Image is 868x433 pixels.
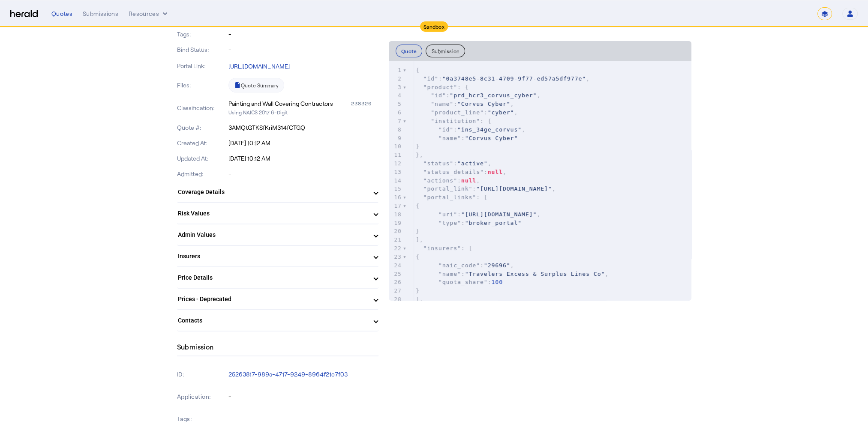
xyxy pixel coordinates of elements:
[228,370,378,379] p: 25263817-989a-4717-9249-8964f21e7f03
[426,45,465,57] button: Submission
[416,152,423,158] span: },
[431,118,480,124] span: "institution"
[423,245,461,251] span: "insurers"
[177,310,378,331] mat-expansion-panel-header: Contacts
[457,126,522,133] span: "ins_34ge_corvus"
[389,227,403,236] div: 20
[416,279,503,285] span: :
[416,185,556,192] span: : ,
[389,142,403,151] div: 10
[416,143,420,149] span: }
[389,176,403,185] div: 14
[351,99,378,108] div: 238320
[423,177,457,184] span: "actions"
[178,273,367,282] mat-panel-title: Price Details
[465,135,518,141] span: "Corvus Cyber"
[177,62,227,70] p: Portal Link:
[416,203,420,209] span: {
[416,109,518,116] span: : ,
[416,126,526,133] span: : ,
[416,271,609,277] span: : ,
[389,75,403,83] div: 2
[178,188,367,197] mat-panel-title: Coverage Details
[228,45,378,54] p: -
[389,151,403,159] div: 11
[416,236,423,243] span: ],
[177,123,227,132] p: Quote #:
[465,271,605,277] span: "Travelers Excess & Surplus Lines Co"
[389,117,403,125] div: 7
[389,125,403,134] div: 8
[178,316,367,325] mat-panel-title: Contacts
[177,413,227,425] p: Tags:
[228,99,333,108] div: Painting and Wall Covering Contractors
[416,245,473,251] span: : [
[389,210,403,219] div: 18
[177,139,227,147] p: Created At:
[177,182,378,202] mat-expansion-panel-header: Coverage Details
[228,170,378,178] p: -
[389,100,403,108] div: 5
[228,154,378,163] p: [DATE] 10:12 AM
[389,66,403,75] div: 1
[439,126,454,133] span: "id"
[476,185,552,192] span: "[URL][DOMAIN_NAME]"
[439,262,480,269] span: "naic_code"
[488,169,503,175] span: null
[423,185,473,192] span: "portal_link"
[423,169,484,175] span: "status_details"
[389,83,403,92] div: 3
[416,101,514,107] span: : ,
[228,78,284,93] a: Quote Summary
[389,287,403,295] div: 27
[178,295,367,304] mat-panel-title: Prices - Deprecated
[416,177,480,184] span: : ,
[416,220,522,226] span: :
[389,278,403,287] div: 26
[431,101,454,107] span: "name"
[396,45,423,57] button: Quote
[442,75,586,82] span: "0a3748e5-8c31-4709-9f77-ed57a5df977e"
[416,194,488,200] span: : [
[416,296,423,302] span: ],
[178,252,367,261] mat-panel-title: Insurers
[177,203,378,224] mat-expansion-panel-header: Risk Values
[423,194,477,200] span: "portal_links"
[431,109,484,116] span: "product_line"
[177,267,378,288] mat-expansion-panel-header: Price Details
[389,168,403,176] div: 13
[228,108,378,116] p: Using NAICS 2017 6-Digit
[416,211,541,218] span: : ,
[389,244,403,253] div: 22
[177,289,378,309] mat-expansion-panel-header: Prices - Deprecated
[389,202,403,210] div: 17
[416,84,469,90] span: : {
[439,211,457,218] span: "uri"
[461,211,537,218] span: "[URL][DOMAIN_NAME]"
[177,104,227,112] p: Classification:
[416,135,518,141] span: :
[423,160,454,167] span: "status"
[484,262,511,269] span: "29696"
[416,160,492,167] span: : ,
[83,9,118,18] div: Submissions
[416,228,420,234] span: }
[431,92,446,99] span: "id"
[465,220,522,226] span: "broker_portal"
[439,135,461,141] span: "name"
[177,170,227,178] p: Admitted:
[423,84,457,90] span: "product"
[461,177,476,184] span: null
[389,270,403,278] div: 25
[177,246,378,266] mat-expansion-panel-header: Insurers
[389,253,403,261] div: 23
[389,159,403,168] div: 12
[389,295,403,304] div: 28
[457,160,488,167] span: "active"
[177,391,227,403] p: Application:
[439,279,488,285] span: "quota_share"
[457,101,511,107] span: "Corvus Cyber"
[439,271,461,277] span: "name"
[491,279,502,285] span: 100
[416,287,420,294] span: }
